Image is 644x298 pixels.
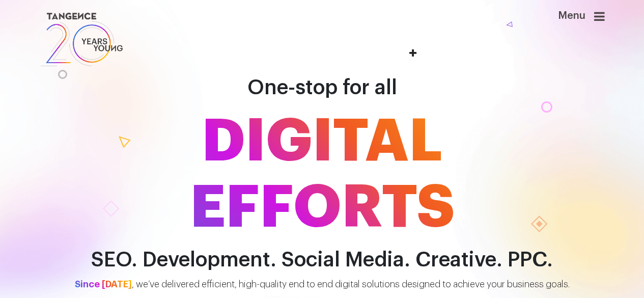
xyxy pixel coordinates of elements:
h2: SEO. Development. Social Media. Creative. PPC. [32,249,612,272]
img: logo SVG [40,10,124,69]
span: One-stop for all [247,77,397,98]
p: , we’ve delivered efficient, high-quality end to end digital solutions designed to achieve your b... [50,278,594,291]
span: DIGITAL EFFORTS [32,109,612,241]
span: Since [DATE] [75,280,132,289]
